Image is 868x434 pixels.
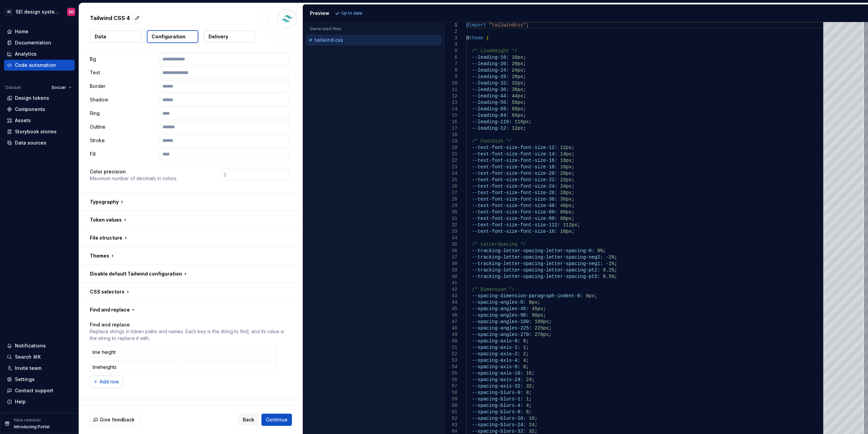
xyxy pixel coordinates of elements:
[472,396,523,402] span: --spacing-blurs-1:
[306,36,441,44] button: tailwind.css
[4,340,75,351] button: Notifications
[445,177,457,183] div: 25
[445,325,457,332] div: 48
[15,51,37,57] div: Analytics
[532,313,543,318] span: 90px
[526,22,529,28] span: ;
[90,83,157,90] p: Border
[445,170,457,177] div: 24
[90,175,177,182] p: Maximum number of decimals in colors.
[534,332,549,337] span: 270px
[597,248,603,253] span: 0%
[472,177,557,183] span: --text-font-size-font-size-22:
[523,80,526,86] span: ;
[571,216,574,221] span: ;
[204,31,255,43] button: Delivery
[15,128,57,135] div: Storybook stories
[445,422,457,428] div: 63
[577,222,580,228] span: ;
[526,351,529,357] span: ;
[445,402,457,409] div: 60
[4,49,75,59] a: Analytics
[445,35,457,41] div: 3
[571,190,574,195] span: ;
[472,229,557,234] span: --text-font-size-font-size-10:
[445,338,457,344] div: 50
[48,83,75,92] button: Soccer
[445,409,457,415] div: 61
[445,145,457,151] div: 20
[445,106,457,112] div: 14
[472,93,509,99] span: --leading-44:
[472,242,526,247] span: /* LetterSpacing */
[543,313,546,318] span: ;
[472,313,529,318] span: --spacing-angles-90:
[445,306,457,312] div: 45
[90,376,123,388] button: Add row
[472,61,509,67] span: --leading-20:
[310,10,329,17] div: Preview
[523,364,526,370] span: 8
[472,390,523,395] span: --spacing-blurs-0:
[526,390,529,395] span: 0
[4,126,75,137] a: Storybook stories
[512,93,523,99] span: 44px
[209,33,228,40] p: Delivery
[445,125,457,132] div: 17
[472,68,509,73] span: --leading-24:
[310,26,437,32] p: Generated files
[526,358,529,363] span: ;
[472,158,557,163] span: --text-font-size-font-size-16:
[532,377,534,382] span: ;
[549,325,551,331] span: ;
[445,228,457,235] div: 33
[526,377,532,382] span: 24
[523,74,526,79] span: ;
[560,158,572,163] span: 16px
[560,151,572,157] span: 14px
[472,287,514,292] span: /* Dimension */
[537,300,540,305] span: ;
[560,171,572,176] span: 20px
[472,332,531,337] span: --spacing-angles-270:
[523,351,526,357] span: 2
[529,403,531,408] span: ;
[221,168,289,181] input: 3
[52,85,66,90] span: Soccer
[445,209,457,215] div: 30
[445,112,457,119] div: 15
[529,416,534,421] span: 16
[466,22,486,28] span: @import
[15,95,49,101] div: Design tokens
[445,222,457,228] div: 32
[526,409,529,415] span: 8
[445,138,457,145] div: 19
[512,74,523,79] span: 28px
[512,61,523,67] span: 20px
[571,229,574,234] span: ;
[523,113,526,118] span: ;
[563,222,577,228] span: 112px
[445,190,457,196] div: 27
[523,55,526,60] span: ;
[571,209,574,215] span: ;
[4,396,75,407] button: Help
[571,171,574,176] span: ;
[472,171,557,176] span: --text-font-size-font-size-20:
[4,363,75,374] a: Invite team
[445,61,457,67] div: 7
[472,345,520,350] span: --spacing-axis-1:
[472,293,583,299] span: --spacing-dimension-paragraph-indent-0:
[261,414,292,426] button: Continue
[466,35,469,41] span: @
[15,106,45,113] div: Components
[560,229,572,234] span: 10px
[445,364,457,370] div: 54
[90,328,289,342] p: Replace strings in token paths and names. Each key is the string to find, and its value is the st...
[614,261,617,266] span: ;
[5,8,13,16] div: SE
[15,398,26,405] div: Help
[445,99,457,106] div: 13
[472,267,600,273] span: --tracking-letter-spacing-letter-spacing-pt2:
[4,93,75,103] a: Design tokens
